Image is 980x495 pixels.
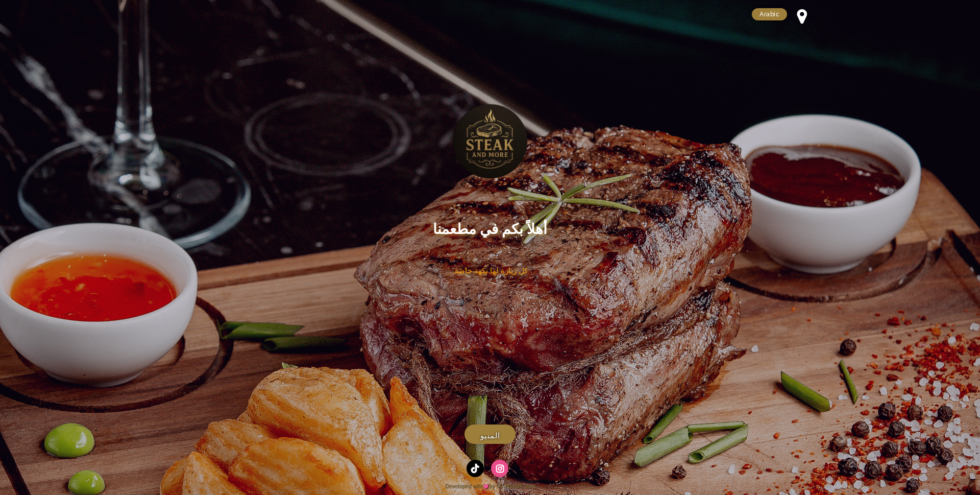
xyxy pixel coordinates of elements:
[163,479,817,492] a: 2025 ©Developed withby QR-Menu
[519,483,535,489] span: 2025 ©
[445,483,489,489] span: Developed with
[464,425,516,444] a: المنيو
[480,430,500,442] span: المنيو
[752,8,787,20] a: Arabic
[489,483,519,489] span: by QR-Menu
